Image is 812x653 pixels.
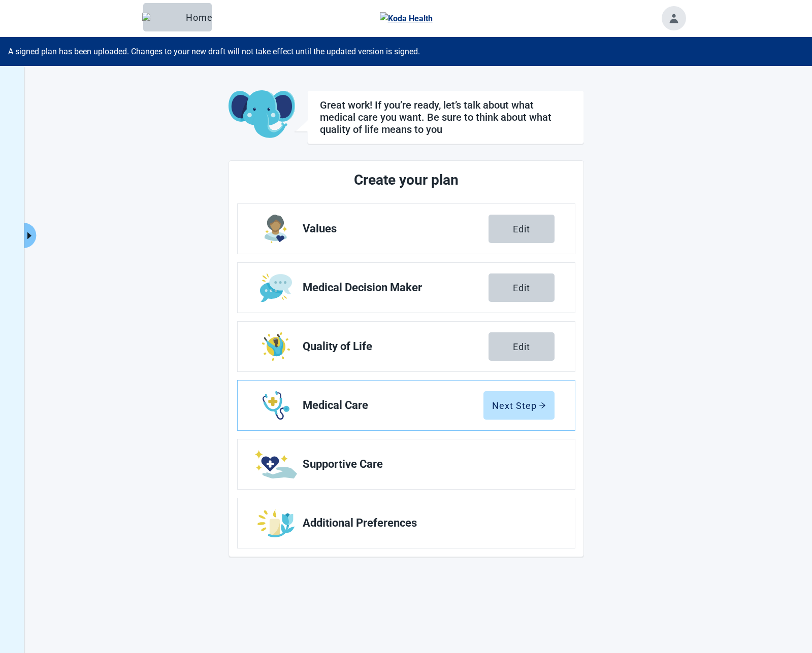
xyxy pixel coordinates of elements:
[489,332,555,361] button: Edit
[539,402,546,409] span: arrow-right
[142,13,182,22] img: Elephant
[25,231,35,240] span: caret-right
[151,12,204,22] div: Home
[489,215,555,243] button: Edit
[489,273,555,302] button: Edit
[492,400,546,410] div: Next Step
[143,3,212,31] button: ElephantHome
[513,224,530,234] div: Edit
[483,391,555,420] button: Next Steparrow-right
[24,223,37,248] button: Expand menu
[513,341,530,352] div: Edit
[513,283,530,293] div: Edit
